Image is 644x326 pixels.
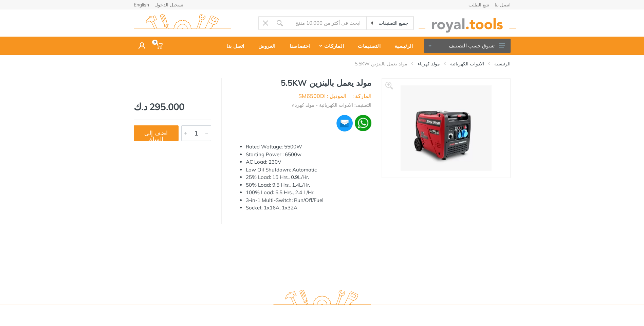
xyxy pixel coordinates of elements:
a: مولد كهرباء [418,60,440,67]
li: AC Load: 230V [246,158,371,166]
a: العروض [249,37,280,55]
h1: مولد يعمل بالبنزين 5.5KW [232,78,371,88]
a: التصنيفات [349,37,385,55]
a: تتبع الطلب [468,2,489,7]
div: 295.000 د.ك [134,102,211,111]
div: اختصاصنا [280,39,315,53]
a: 0 [150,37,167,55]
img: royal.tools Logo [419,14,516,33]
a: الادوات الكهربائية [450,60,484,67]
li: الموديل : SM6500DI [298,92,346,100]
div: الماركات [315,39,349,53]
nav: breadcrumb [134,60,511,67]
li: Rated Wattage: 5500W [246,143,371,151]
img: royal.tools Logo [273,290,371,308]
li: 25% Load: 15 Hrs., 0.9L/Hr. [246,174,371,181]
select: Category [366,17,413,29]
img: ma.webp [336,114,354,132]
a: تسجيل الدخول [154,2,183,7]
div: العروض [249,39,280,53]
div: اتصل بنا [217,39,249,53]
li: 50% Load: 9.5 Hrs., 1.4L/Hr. [246,181,371,189]
a: English [134,2,149,7]
li: Low Oil Shutdown: Automatic [246,166,371,174]
button: اضف إلى السلة [134,125,179,141]
img: wa.webp [355,115,371,131]
span: 0 [152,40,158,45]
li: 3-in-1 Multi-Switch: Run/Off/Fuel [246,197,371,204]
div: الرئيسية [385,39,418,53]
li: التصنيف: الادوات الكهربائية - مولد كهرباء [292,102,371,109]
div: التصنيفات [349,39,385,53]
img: Royal Tools - مولد يعمل بالبنزين 5.5KW [400,85,491,171]
input: Site search [287,16,367,30]
li: Starting Power : 6500w [246,151,371,159]
a: اختصاصنا [280,37,315,55]
button: تسوق حسب التصنيف [424,39,511,53]
li: مولد يعمل بالبنزين 5.5KW [345,60,407,67]
li: Socket: 1x16A, 1x32A [246,204,371,212]
li: 100% Load: 5.5 Hrs., 2.4 L/Hr. [246,189,371,197]
a: اتصل بنا [495,2,511,7]
li: الماركة : [352,92,371,100]
img: royal.tools Logo [134,14,231,33]
a: الرئيسية [385,37,418,55]
a: الرئيسية [494,60,511,67]
a: اتصل بنا [217,37,249,55]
